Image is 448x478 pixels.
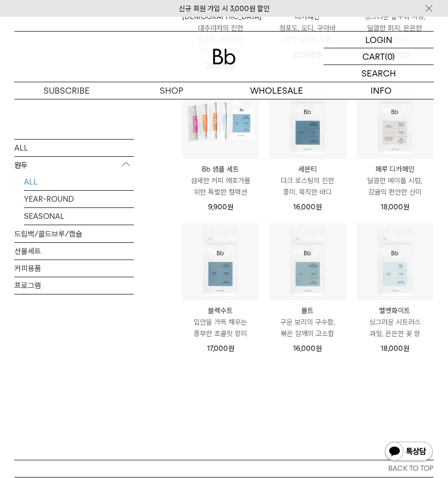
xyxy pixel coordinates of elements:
[207,344,234,353] span: 17,000
[269,223,346,300] img: 몰트
[357,305,433,339] a: 벨벳화이트 싱그러운 시트러스 과일, 은은한 꽃 향
[293,203,322,211] span: 16,000
[385,48,395,65] p: (0)
[182,305,259,316] p: 블랙수트
[182,305,259,339] a: 블랙수트 입안을 가득 채우는 풍부한 초콜릿 향미
[14,225,134,242] a: 드립백/콜드브루/캡슐
[14,156,134,174] p: 원두
[324,48,434,65] a: CART (0)
[24,190,134,207] a: YEAR-ROUND
[269,163,346,198] a: 세븐티 다크 로스팅의 진한 풍미, 묵직한 바디
[269,316,346,339] p: 구운 보리의 구수함, 볶은 참깨의 고소함
[357,223,433,300] img: 벨벳화이트
[182,316,259,339] p: 입안을 가득 채우는 풍부한 초콜릿 향미
[381,203,409,211] span: 18,000
[269,82,346,159] img: 세븐티
[14,460,434,477] button: BACK TO TOP
[329,82,434,99] p: INFO
[403,344,409,353] span: 원
[362,48,385,65] p: CART
[293,344,322,353] span: 16,000
[384,441,434,464] img: 카카오톡 채널 1:1 채팅 버튼
[14,139,134,156] a: ALL
[316,344,322,353] span: 원
[119,82,224,99] a: SHOP
[179,4,270,13] a: 신규 회원 가입 시 3,000원 할인
[269,305,346,339] a: 몰트 구운 보리의 구수함, 볶은 참깨의 고소함
[381,344,409,353] span: 18,000
[224,82,329,99] p: WHOLESALE
[357,163,433,175] p: 페루 디카페인
[14,277,134,293] a: 프로그램
[24,173,134,190] a: ALL
[208,203,233,211] span: 9,900
[269,175,346,198] p: 다크 로스팅의 진한 풍미, 묵직한 바디
[357,305,433,316] p: 벨벳화이트
[269,305,346,316] p: 몰트
[357,316,433,339] p: 싱그러운 시트러스 과일, 은은한 꽃 향
[269,163,346,175] p: 세븐티
[24,207,134,224] a: SEASONAL
[227,203,233,211] span: 원
[357,163,433,198] a: 페루 디카페인 달콤한 메이플 시럽, 감귤의 편안한 산미
[324,32,434,48] a: LOGIN
[182,82,259,159] img: Bb 샘플 세트
[365,32,393,48] p: LOGIN
[361,65,396,82] p: SEARCH
[14,242,134,259] a: 선물세트
[182,175,259,198] p: 섬세한 커피 애호가를 위한 특별한 컬렉션
[357,82,433,159] img: 페루 디카페인
[14,82,119,99] a: SUBSCRIBE
[357,175,433,198] p: 달콤한 메이플 시럽, 감귤의 편안한 산미
[403,203,409,211] span: 원
[228,344,234,353] span: 원
[182,223,259,300] img: 블랙수트
[182,163,259,175] p: Bb 샘플 세트
[182,163,259,198] a: Bb 샘플 세트 섬세한 커피 애호가를 위한 특별한 컬렉션
[316,203,322,211] span: 원
[213,49,236,65] img: 로고
[14,260,134,276] a: 커피용품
